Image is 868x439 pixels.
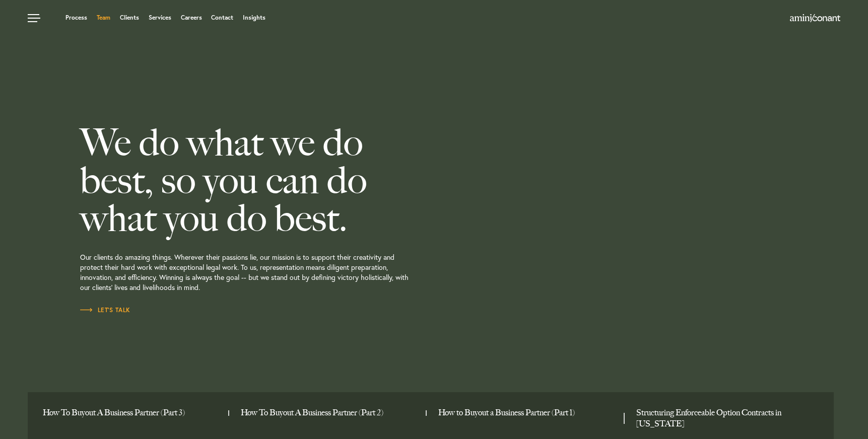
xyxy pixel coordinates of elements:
[438,407,616,418] a: How to Buyout a Business Partner (Part 1)
[97,15,110,21] a: Team
[241,407,419,418] a: How To Buyout A Business Partner (Part 2)
[211,15,233,21] a: Contact
[243,15,265,21] a: Insights
[80,305,130,315] a: Let’s Talk
[120,15,139,21] a: Clients
[149,15,171,21] a: Services
[181,15,202,21] a: Careers
[65,15,87,21] a: Process
[790,14,840,22] img: Amini & Conant
[43,407,221,418] a: How To Buyout A Business Partner (Part 3)
[636,407,814,429] a: Structuring Enforceable Option Contracts in Texas
[80,124,499,237] h2: We do what we do best, so you can do what you do best.
[80,237,499,305] p: Our clients do amazing things. Wherever their passions lie, our mission is to support their creat...
[80,307,130,313] span: Let’s Talk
